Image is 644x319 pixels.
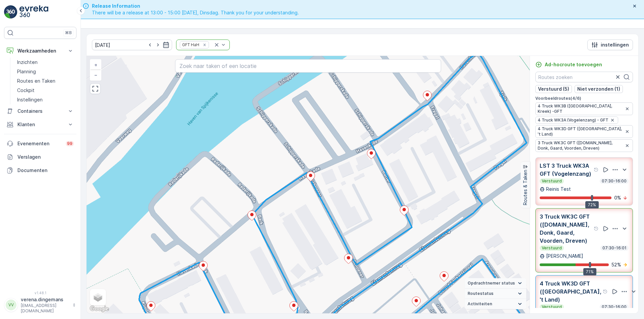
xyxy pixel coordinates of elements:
span: Release Information [92,3,299,9]
span: 4 Truck WK3B ([GEOGRAPHIC_DATA], Kreek) -GFT [538,103,623,114]
p: Instellingen [17,96,43,103]
a: Uitzoomen [91,70,101,80]
p: 4 Truck WK3D GFT ([GEOGRAPHIC_DATA], 't Land) [540,280,601,304]
p: 0 % [614,194,621,201]
p: verena.dingemans [21,296,69,303]
p: 99 [67,141,72,146]
a: Planning [14,67,76,76]
img: logo [4,5,17,19]
a: Documenten [4,164,76,177]
p: Verstuurd (5) [538,86,569,92]
p: Inzichten [17,59,38,66]
p: ⌘B [65,30,72,35]
p: 07:30-16:01 [602,245,627,251]
span: Activiteiten [468,301,492,307]
span: 4 Truck WK3D GFT ([GEOGRAPHIC_DATA], 't Land) [538,126,623,137]
p: Documenten [17,167,74,174]
span: + [94,62,97,68]
div: Remove GFT HaH [201,42,208,48]
p: Routes & Taken [522,170,529,205]
div: VV [6,300,16,310]
button: Niet verzonden (1) [575,85,623,93]
a: Cockpit [14,86,76,95]
a: Dit gebied openen in Google Maps (er wordt een nieuw venster geopend) [88,305,110,313]
a: Ad-hocroute toevoegen [535,61,602,68]
p: Verstuurd [541,178,562,184]
p: 3 Truck WK3C GFT ([DOMAIN_NAME], Donk, Gaard, Voorden, Dreven) [540,213,592,245]
span: Opdrachtnemer status [468,281,515,286]
p: Niet verzonden (1) [577,86,620,92]
a: Inzichten [14,58,76,67]
p: 07:30-16:00 [601,304,627,310]
a: In zoomen [91,60,101,70]
p: 07:30-16:00 [601,178,627,184]
input: dd/mm/yyyy [92,39,172,50]
button: Werkzaamheden [4,44,76,58]
div: help tooltippictogram [594,167,599,172]
div: help tooltippictogram [603,289,608,294]
input: Zoek naar taken of een locatie [175,59,441,73]
button: VVverena.dingemans[EMAIL_ADDRESS][DOMAIN_NAME] [4,296,76,314]
p: Werkzaamheden [17,48,63,54]
p: LST 3 Truck WK3A GFT (Vogelenzang) [540,162,592,178]
p: Verstuurd [541,304,562,310]
div: 72% [585,201,599,209]
summary: Routestatus [465,289,526,299]
p: [PERSON_NAME] [546,253,583,259]
span: − [94,72,98,78]
img: Google [88,305,110,313]
p: Evenementen [17,140,62,147]
div: GFT HaH [180,42,200,48]
p: Voorbeeldroutes ( 4 / 6 ) [535,96,633,101]
span: 3 Truck WK3C GFT ([DOMAIN_NAME], Donk, Gaard, Voorden, Dreven) [538,140,623,151]
a: Verslagen [4,150,76,164]
button: instellingen [587,39,633,50]
button: Klanten [4,118,76,131]
a: Evenementen99 [4,137,76,150]
p: Klanten [17,121,63,128]
span: Routestatus [468,291,493,296]
div: 71% [583,268,596,275]
p: [EMAIL_ADDRESS][DOMAIN_NAME] [21,303,69,314]
summary: Activiteiten [465,299,526,309]
p: 52 % [611,261,621,268]
a: Routes en Taken [14,76,76,86]
p: Containers [17,108,63,114]
summary: Opdrachtnemer status [465,278,526,289]
p: Verstuurd [541,245,562,251]
p: Verslagen [17,154,74,160]
p: instellingen [601,42,629,48]
p: Cockpit [17,87,35,94]
span: 4 Truck WK3A (Vogelenzang) - GFT [538,117,608,123]
img: logo_light-DOdMpM7g.png [19,5,48,19]
div: help tooltippictogram [594,226,599,231]
a: Instellingen [14,95,76,104]
span: v 1.48.1 [4,291,76,295]
p: Routes en Taken [17,78,55,84]
span: There will be a release at 13:00 - 15:00 [DATE], Dinsdag. Thank you for your understanding. [92,9,299,16]
a: Layers [91,290,105,305]
p: Reinis Test [546,186,571,192]
button: Verstuurd (5) [535,85,572,93]
p: Ad-hocroute toevoegen [545,61,602,68]
input: Routes zoeken [535,72,633,82]
p: Planning [17,68,36,75]
button: Containers [4,104,76,118]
